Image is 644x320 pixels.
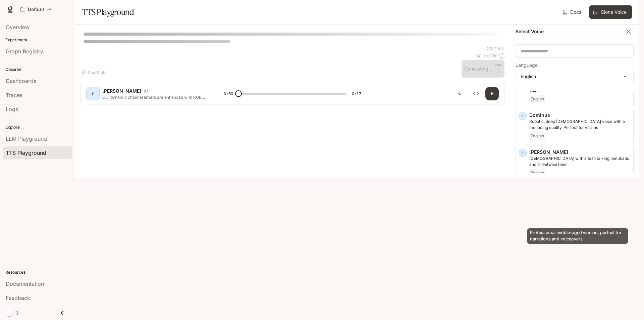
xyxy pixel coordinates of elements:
div: Professional middle-aged woman, perfect for narrations and voiceovers [527,228,628,244]
span: 0:17 [352,90,361,97]
p: Dominus [529,112,631,119]
button: Download audio [453,87,467,100]
p: Language [516,63,538,67]
p: [PERSON_NAME] [529,149,631,155]
button: Inspect [469,87,483,100]
div: English [516,70,633,83]
span: 0:00 [224,90,233,97]
span: English [529,132,545,140]
p: 278 / 1000 [486,46,504,52]
button: Shortcuts [80,67,109,78]
p: Robotic, deep male voice with a menacing quality. Perfect for villains [529,119,631,131]
span: English [529,95,545,103]
div: E [88,88,98,99]
a: Docs [561,5,584,19]
h1: TTS Playground [82,5,134,19]
button: Copy Voice ID [141,89,151,93]
span: English [529,169,545,177]
button: All workspaces [17,3,55,16]
p: $ 0.002780 [476,53,498,59]
p: Male with a fast-talking, emphatic and streetwise tone [529,155,631,168]
p: [PERSON_NAME] [102,88,141,94]
button: Clone Voice [589,5,632,19]
p: Our dynamic channel letters are enhanced with RGB Pixel LED strips, all controlled and programmed... [102,94,208,100]
p: Default [28,7,44,12]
